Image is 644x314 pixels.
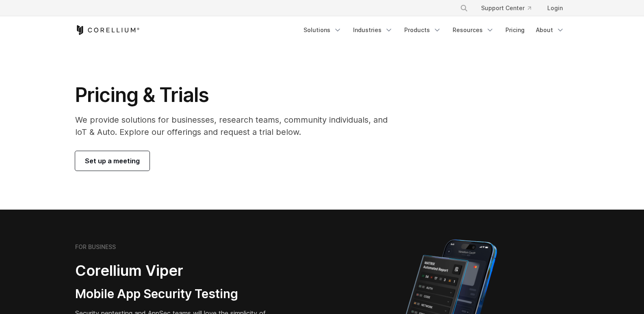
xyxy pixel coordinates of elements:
[75,25,140,35] a: Corellium Home
[541,1,569,15] a: Login
[75,114,399,138] p: We provide solutions for businesses, research teams, community individuals, and IoT & Auto. Explo...
[450,1,569,15] div: Navigation Menu
[475,1,538,15] a: Support Center
[501,23,529,37] a: Pricing
[75,83,399,107] h1: Pricing & Trials
[75,243,116,251] h6: FOR BUSINESS
[299,23,569,37] div: Navigation Menu
[531,23,569,37] a: About
[448,23,499,37] a: Resources
[75,286,283,302] h3: Mobile App Security Testing
[457,1,471,15] button: Search
[299,23,347,37] a: Solutions
[85,156,140,166] span: Set up a meeting
[75,262,283,280] h2: Corellium Viper
[75,151,150,171] a: Set up a meeting
[399,23,446,37] a: Products
[348,23,398,37] a: Industries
